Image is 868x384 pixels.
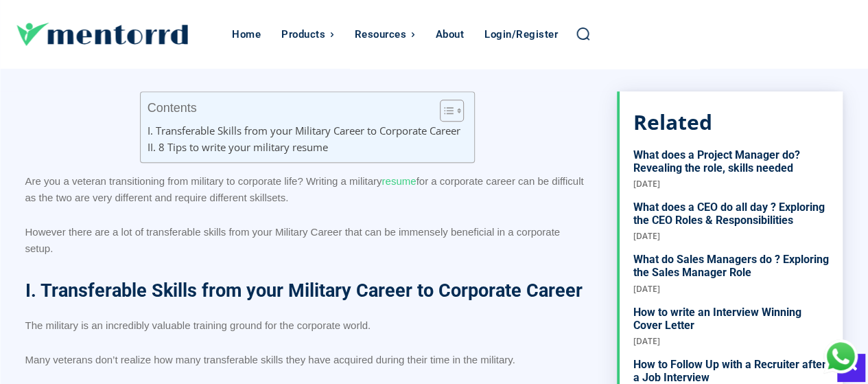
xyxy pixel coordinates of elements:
p: However there are a lot of transferable skills from your Military Career that can be immensely be... [25,224,589,257]
time: [DATE] [633,283,660,295]
a: What does a CEO do all day ? Exploring the CEO Roles & Responsibilities [633,201,825,227]
a: What do Sales Managers do ? Exploring the Sales Manager Role [633,253,829,279]
a: Logo [16,23,225,46]
a: Toggle Table of Content [430,99,460,122]
a: II. 8 Tips to write your military resume [148,139,328,155]
time: [DATE] [633,230,660,242]
p: Are you a veteran transitioning from military to corporate life? Writing a military for a corpora... [25,173,589,206]
a: I. Transferable Skills from your Military Career to Corporate Career [148,122,460,139]
a: Search [575,26,590,41]
time: [DATE] [633,178,660,190]
a: resume [382,175,416,187]
p: Contents [148,101,197,115]
h3: Related [633,112,712,133]
p: Many veterans don’t realize how many transferable skills they have acquired during their time in ... [25,352,589,368]
time: [DATE] [633,335,660,347]
a: How to write an Interview Winning Cover Letter [633,306,801,332]
div: Chat with Us [823,339,858,374]
strong: I. Transferable Skills from your Military Career to Corporate Career [25,280,583,302]
p: The military is an incredibly valuable training ground for the corporate world. [25,317,589,334]
a: What does a Project Manager do? Revealing the role, skills needed [633,148,800,174]
a: How to Follow Up with a Recruiter after a Job Interview [633,358,826,384]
